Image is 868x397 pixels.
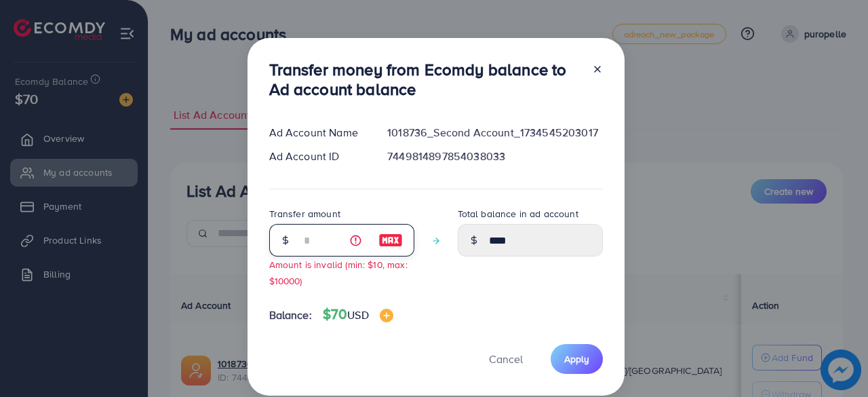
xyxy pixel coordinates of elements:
[258,125,377,140] div: Ad Account Name
[378,232,403,248] img: image
[380,309,393,322] img: image
[458,207,578,221] label: Total balance in ad account
[269,258,408,286] small: Amount is invalid (min: $10, max: $10000)
[564,352,589,366] span: Apply
[269,60,581,99] h3: Transfer money from Ecomdy balance to Ad account balance
[376,125,613,140] div: 1018736_Second Account_1734545203017
[489,352,523,366] span: Cancel
[376,149,613,164] div: 7449814897854038033
[258,149,377,164] div: Ad Account ID
[323,306,393,323] h4: $70
[472,344,540,373] button: Cancel
[551,344,603,373] button: Apply
[269,307,312,323] span: Balance:
[347,307,368,322] span: USD
[269,207,340,221] label: Transfer amount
